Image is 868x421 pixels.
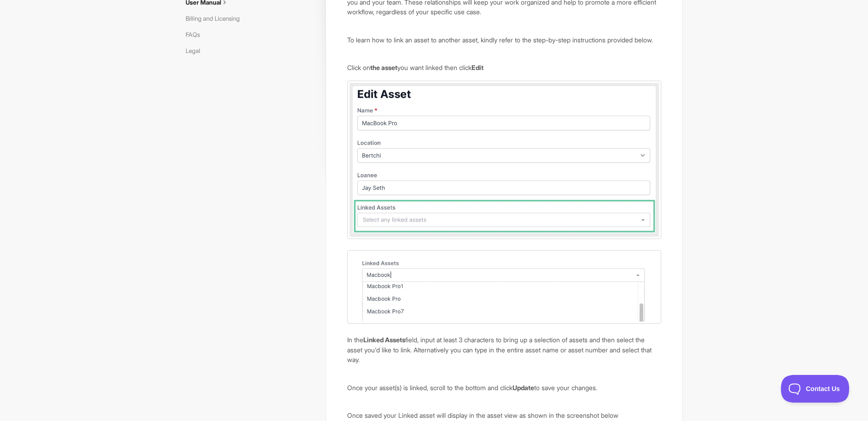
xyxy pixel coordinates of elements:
b: Edit [472,64,484,71]
a: Legal [186,43,207,58]
b: the asset [370,64,397,71]
iframe: Toggle Customer Support [781,375,850,403]
img: file-bNhITHA9Xl.gif [347,250,661,324]
p: Once your asset(s) is linked, scroll to the bottom and click to save your changes. [347,383,661,393]
p: Once saved your Linked asset will display in the asset view as shown in the screenshot below [347,410,661,421]
p: To learn how to link an asset to another asset, kindly refer to the step-by-step instructions pro... [347,35,661,45]
a: FAQs [186,27,207,42]
a: Billing and Licensing [186,11,247,26]
b: Update [513,384,534,392]
p: In the field, input at least 3 characters to bring up a selection of assets and then select the a... [347,335,661,365]
p: Click on you want linked then click [347,63,661,73]
b: Linked Assets [363,336,405,344]
img: file-jCZXp4nNzN.jpg [347,81,661,239]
